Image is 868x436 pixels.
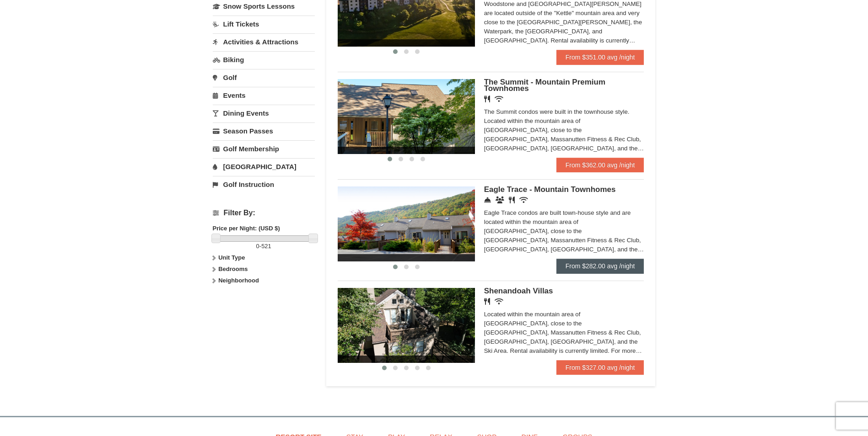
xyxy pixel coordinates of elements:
strong: Bedrooms [218,266,248,272]
a: Golf [213,69,315,86]
a: Events [213,87,315,104]
a: From $282.00 avg /night [556,259,644,273]
span: 521 [261,243,271,250]
a: Season Passes [213,122,315,139]
a: Lift Tickets [213,16,315,32]
a: From $362.00 avg /night [556,158,644,172]
a: From $327.00 avg /night [556,360,644,375]
i: Conference Facilities [496,197,504,203]
h4: Filter By: [213,209,315,217]
i: Wireless Internet (free) [495,96,503,102]
i: Concierge Desk [484,197,491,203]
span: The Summit - Mountain Premium Townhomes [484,78,605,93]
strong: Neighborhood [218,277,259,284]
div: Located within the mountain area of [GEOGRAPHIC_DATA], close to the [GEOGRAPHIC_DATA], Massanutte... [484,310,644,356]
i: Restaurant [484,298,490,305]
label: - [213,242,315,251]
a: Dining Events [213,105,315,122]
a: [GEOGRAPHIC_DATA] [213,158,315,175]
span: Eagle Trace - Mountain Townhomes [484,185,616,194]
a: Golf Instruction [213,176,315,193]
i: Wireless Internet (free) [495,298,503,305]
i: Restaurant [484,96,490,102]
i: Wireless Internet (free) [519,197,528,203]
div: The Summit condos were built in the townhouse style. Located within the mountain area of [GEOGRAP... [484,107,644,153]
a: From $351.00 avg /night [556,50,644,64]
span: Shenandoah Villas [484,287,553,295]
span: 0 [256,243,259,250]
strong: Unit Type [218,254,245,261]
a: Activities & Attractions [213,33,315,50]
strong: Price per Night: (USD $) [213,225,280,232]
a: Biking [213,51,315,68]
i: Restaurant [509,197,515,203]
div: Eagle Trace condos are built town-house style and are located within the mountain area of [GEOGRA... [484,208,644,254]
a: Golf Membership [213,140,315,157]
